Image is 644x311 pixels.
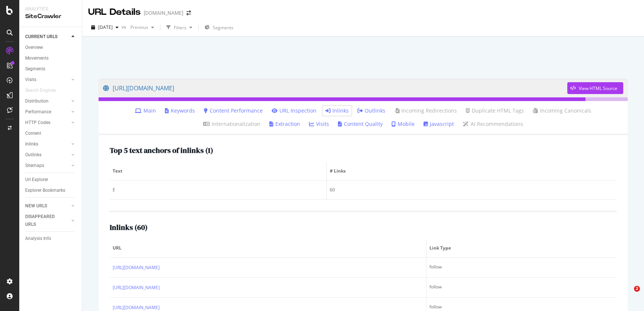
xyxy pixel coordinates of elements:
div: Inlinks [25,140,38,148]
span: Link Type [429,245,612,251]
a: Inlinks [325,107,349,114]
a: HTTP Codes [25,119,69,127]
h2: Inlinks ( 60 ) [110,223,147,231]
a: Performance [25,108,69,116]
a: AI Recommendations [463,120,523,128]
div: SiteCrawler [25,12,76,21]
div: Overview [25,44,43,51]
button: Segments [202,21,236,33]
a: Overview [25,44,77,51]
div: Analysis Info [25,235,51,243]
div: Content [25,130,41,137]
div: Explorer Bookmarks [25,187,65,194]
a: Incoming Redirections [394,107,457,114]
div: Filters [174,24,186,31]
div: [DOMAIN_NAME] [144,9,183,17]
a: Javascript [424,120,454,128]
span: 2 [634,286,640,292]
div: View HTML Source [579,85,617,91]
a: Content [25,130,77,137]
div: Search Engines [25,87,56,94]
div: CURRENT URLS [25,33,57,41]
span: # Links [330,168,612,174]
iframe: Intercom live chat [619,286,637,304]
a: Keywords [165,107,195,114]
span: 2025 Sep. 14th [98,24,113,30]
a: [URL][DOMAIN_NAME] [113,264,160,271]
span: Text [113,168,322,174]
div: Performance [25,108,51,116]
div: 60 [330,187,614,193]
button: Filters [163,21,195,33]
span: Segments [213,24,233,31]
a: Movements [25,54,77,62]
a: Incoming Canonicals [533,107,591,114]
div: Distribution [25,97,49,105]
a: NEW URLS [25,202,69,210]
a: [URL][DOMAIN_NAME] [103,79,567,97]
a: Outlinks [25,151,69,159]
div: HTTP Codes [25,119,50,127]
span: URL [113,245,421,251]
a: DISAPPEARED URLS [25,213,69,228]
div: Visits [25,76,36,84]
td: follow [426,278,617,298]
div: Analytics [25,6,76,12]
div: Sitemaps [25,162,44,170]
div: Segments [25,65,45,73]
button: [DATE] [88,21,122,33]
a: Mobile [392,120,415,128]
a: Url Explorer [25,176,77,184]
a: Distribution [25,97,69,105]
a: Analysis Info [25,235,77,243]
a: Duplicate HTML Tags [466,107,524,114]
span: Previous [127,24,148,30]
a: Content Quality [338,120,383,128]
a: Internationalization [203,120,260,128]
a: Inlinks [25,140,69,148]
a: Segments [25,65,77,73]
a: Explorer Bookmarks [25,187,77,194]
a: Content Performance [204,107,263,114]
div: URL Details [88,6,141,19]
div: arrow-right-arrow-left [186,10,191,16]
a: Outlinks [358,107,385,114]
button: View HTML Source [567,82,623,94]
div: Url Explorer [25,176,48,184]
a: Extraction [269,120,300,128]
td: follow [426,258,617,278]
div: NEW URLS [25,202,47,210]
a: Visits [309,120,329,128]
a: Main [135,107,156,114]
a: Visits [25,76,69,84]
a: CURRENT URLS [25,33,69,41]
h2: Top 5 text anchors of inlinks ( 1 ) [110,146,213,154]
div: Movements [25,54,49,62]
a: [URL][DOMAIN_NAME] [113,284,160,291]
div: E [113,187,323,193]
button: Previous [127,21,157,33]
div: DISAPPEARED URLS [25,213,63,228]
div: Outlinks [25,151,42,159]
span: vs [122,24,127,30]
a: Sitemaps [25,162,69,170]
a: URL Inspection [272,107,316,114]
a: Search Engines [25,87,63,94]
